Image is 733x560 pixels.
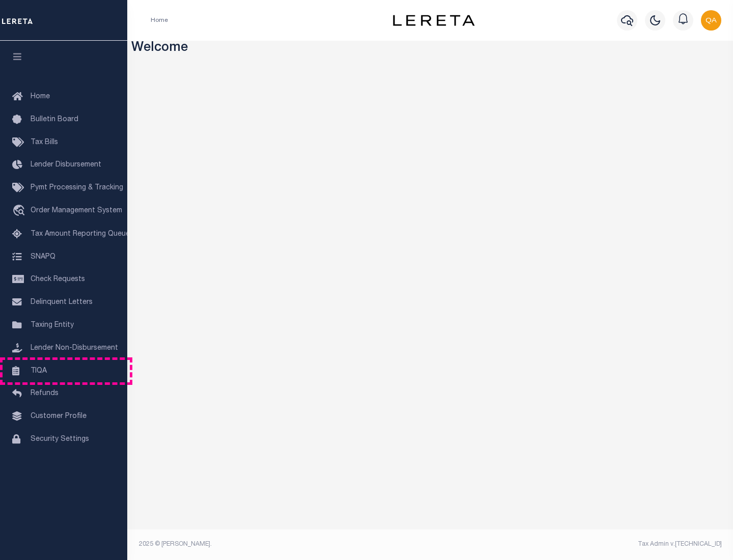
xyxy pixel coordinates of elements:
[31,436,89,443] span: Security Settings
[438,540,722,549] div: Tax Admin v.[TECHNICAL_ID]
[701,10,721,31] img: svg+xml;base64,PHN2ZyB4bWxucz0iaHR0cDovL3d3dy53My5vcmcvMjAwMC9zdmciIHBvaW50ZXItZXZlbnRzPSJub25lIi...
[151,16,168,25] li: Home
[31,345,118,352] span: Lender Non-Disbursement
[131,540,431,549] div: 2025 © [PERSON_NAME].
[31,299,93,306] span: Delinquent Letters
[31,231,130,238] span: Tax Amount Reporting Queue
[31,184,123,191] span: Pymt Processing & Tracking
[12,205,29,218] i: travel_explore
[31,93,50,100] span: Home
[31,253,55,260] span: SNAPQ
[31,367,47,374] span: TIQA
[31,139,58,146] span: Tax Bills
[31,116,78,123] span: Bulletin Board
[31,161,101,169] span: Lender Disbursement
[31,413,87,420] span: Customer Profile
[31,390,59,397] span: Refunds
[31,276,85,283] span: Check Requests
[393,15,474,26] img: logo-dark.svg
[31,322,74,329] span: Taxing Entity
[131,41,729,57] h3: Welcome
[31,207,122,214] span: Order Management System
